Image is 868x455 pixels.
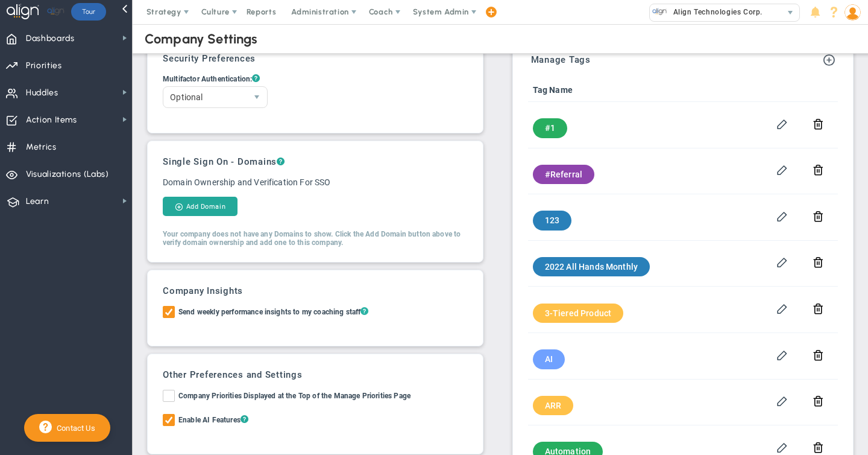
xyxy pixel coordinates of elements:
span: Administration [291,7,348,16]
th: Tag Name [528,78,772,102]
span: Action Items [26,107,77,133]
span: #1 [545,123,555,133]
span: Contact Us [52,424,95,433]
span: Coach [369,7,393,16]
button: Edit Tag [776,441,788,454]
button: Remove Tag [813,395,824,407]
button: Remove Tag [813,118,824,130]
div: Send weekly performance insights to my coaching staff [178,306,369,320]
button: Remove Tag [813,302,824,315]
button: Edit Tag [776,302,788,315]
span: Strategy [146,7,181,16]
h3: Manage Tags [531,54,591,65]
span: Optional [163,87,247,107]
div: Company Priorities Displayed at the Top of the Manage Priorities Page [178,390,410,404]
img: 10991.Company.photo [652,4,667,19]
button: Edit Tag [776,349,788,361]
button: Add Domain [163,197,237,216]
h5: Your company does not have any Domains to show. Click the Add Domain button above to verify domai... [163,230,468,247]
span: Dashboards [26,26,75,51]
h3: Security Preferences [163,53,468,64]
span: Huddles [26,80,58,106]
button: Edit Tag [776,118,788,130]
span: Align Technologies Corp. [667,4,763,20]
span: Culture [201,7,230,16]
span: select [247,87,267,107]
span: Learn [26,189,49,214]
div: Multifactor Authentication: [163,74,468,85]
p: Domain Ownership and Verification For SSO [163,176,468,188]
span: #Referral [545,170,582,179]
span: 3-Tiered Product [545,308,612,318]
h3: Single Sign On - Domains [163,156,468,167]
span: 123 [545,215,559,225]
button: Edit Tag [776,164,788,176]
div: Enable AI Features [178,414,248,428]
h3: Other Preferences and Settings [163,369,468,380]
img: 50249.Person.photo [844,4,861,21]
button: Remove Tag [813,256,824,269]
span: AI [545,354,553,364]
span: Priorities [26,53,62,78]
div: Company Settings [145,31,258,47]
button: Remove Tag [813,164,824,176]
span: System Admin [413,7,469,16]
span: select [782,4,799,21]
button: Edit Tag [776,395,788,407]
span: ARR [545,401,561,410]
h3: Company Insights [163,285,468,296]
button: Edit Tag [776,256,788,269]
span: Metrics [26,135,57,160]
button: Edit Tag [776,210,788,223]
button: Remove Tag [813,210,824,223]
span: 2022 All Hands Monthly [545,262,638,272]
span: Visualizations (Labs) [26,162,109,187]
button: Remove Tag [813,349,824,361]
button: Remove Tag [813,441,824,454]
